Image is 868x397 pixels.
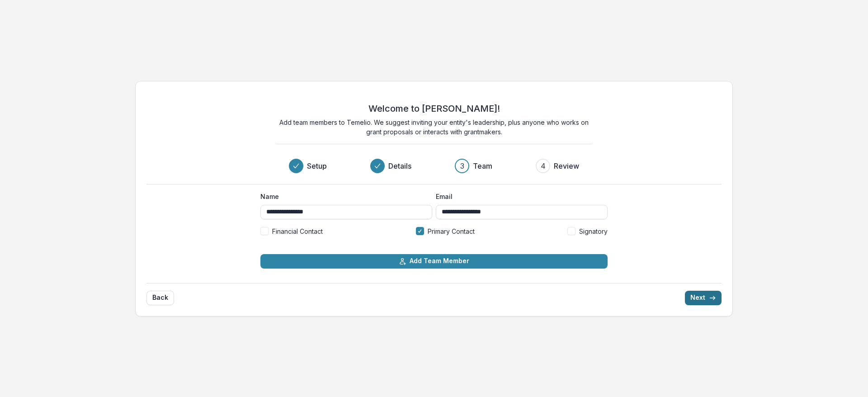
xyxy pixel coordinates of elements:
[579,227,608,236] span: Signatory
[276,118,592,137] p: Add team members to Temelio. We suggest inviting your entity's leadership, plus anyone who works ...
[307,161,327,171] h3: Setup
[428,227,475,236] span: Primary Contact
[685,291,722,305] button: Next
[460,161,464,171] div: 3
[436,192,602,201] label: Email
[146,291,174,305] button: Back
[388,161,411,171] h3: Details
[260,192,427,201] label: Name
[554,161,579,171] h3: Review
[272,227,323,236] span: Financial Contact
[473,161,492,171] h3: Team
[289,159,579,173] div: Progress
[368,103,500,114] h2: Welcome to [PERSON_NAME]!
[541,161,546,171] div: 4
[260,254,608,269] button: Add Team Member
